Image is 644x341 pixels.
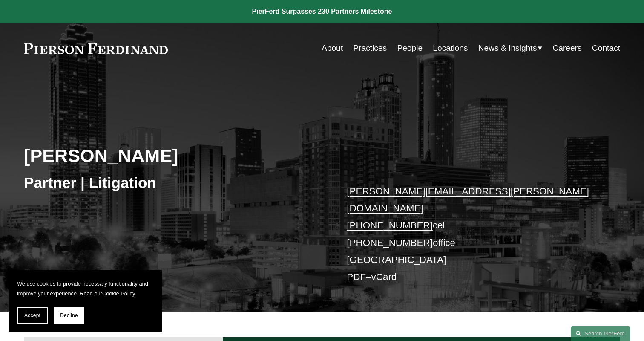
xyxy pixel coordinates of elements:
[347,186,589,214] a: [PERSON_NAME][EMAIL_ADDRESS][PERSON_NAME][DOMAIN_NAME]
[571,326,630,341] a: Search this site
[592,40,620,56] a: Contact
[24,312,40,318] span: Accept
[24,144,322,167] h2: [PERSON_NAME]
[478,40,543,56] a: folder dropdown
[552,40,581,56] a: Careers
[433,40,468,56] a: Locations
[347,237,433,248] a: [PHONE_NUMBER]
[371,272,397,282] a: vCard
[9,270,162,332] section: Cookie banner
[17,307,48,324] button: Accept
[478,41,537,56] span: News & Insights
[397,40,423,56] a: People
[17,279,153,298] p: We use cookies to provide necessary functionality and improve your experience. Read our .
[347,272,366,282] a: PDF
[24,173,322,192] h3: Partner | Litigation
[322,40,343,56] a: About
[353,40,387,56] a: Practices
[347,220,433,231] a: [PHONE_NUMBER]
[102,290,135,297] a: Cookie Policy
[60,312,78,318] span: Decline
[54,307,84,324] button: Decline
[347,183,595,286] p: cell office [GEOGRAPHIC_DATA] –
